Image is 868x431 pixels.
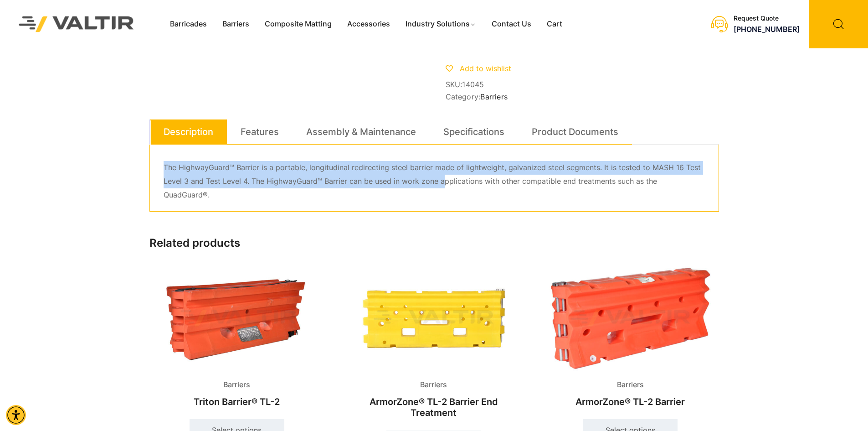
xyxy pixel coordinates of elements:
[6,405,26,425] div: Accessibility Menu
[734,15,800,22] div: Request Quote
[610,378,651,392] span: Barriers
[398,17,484,31] a: Industry Solutions
[413,378,454,392] span: Barriers
[162,17,215,31] a: Barricades
[346,392,521,423] h2: ArmorZone® TL-2 Barrier End Treatment
[446,80,719,89] span: SKU:
[543,392,718,412] h2: ArmorZone® TL-2 Barrier
[149,392,324,412] h2: Triton Barrier® TL-2
[446,64,511,73] a: Add to wishlist
[306,119,416,144] a: Assembly & Maintenance
[241,119,279,144] a: Features
[257,17,339,31] a: Composite Matting
[346,266,521,371] img: Barriers
[462,80,484,89] span: 14045
[484,17,539,31] a: Contact Us
[543,266,718,371] img: Barriers
[164,119,213,144] a: Description
[460,64,511,73] span: Add to wishlist
[346,266,521,423] a: BarriersArmorZone® TL-2 Barrier End Treatment
[7,4,146,44] img: Valtir Rentals
[339,17,398,31] a: Accessories
[216,378,257,392] span: Barriers
[734,25,800,34] a: call (888) 496-3625
[446,93,719,101] span: Category:
[149,266,324,412] a: BarriersTriton Barrier® TL-2
[532,119,618,144] a: Product Documents
[215,17,257,31] a: Barriers
[149,266,324,371] img: Barriers
[164,161,705,202] p: The HighwayGuard™ Barrier is a portable, longitudinal redirecting steel barrier made of lightweig...
[149,237,719,250] h2: Related products
[539,17,570,31] a: Cart
[480,92,508,101] a: Barriers
[443,119,504,144] a: Specifications
[543,266,718,412] a: BarriersArmorZone® TL-2 Barrier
